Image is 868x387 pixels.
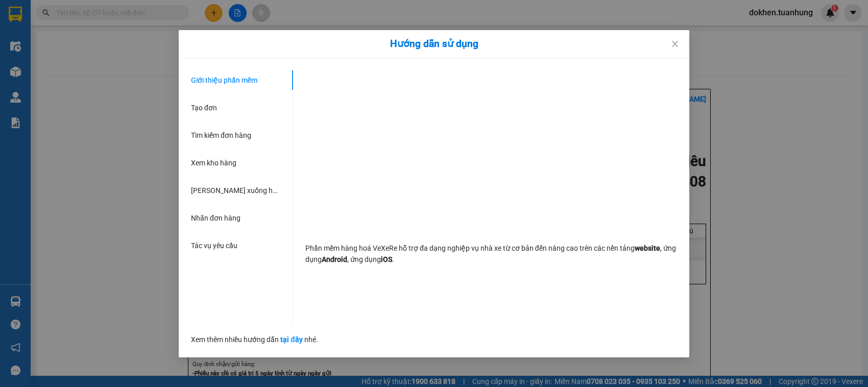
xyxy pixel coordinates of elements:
[191,131,251,139] span: Tìm kiếm đơn hàng
[671,40,679,48] span: close
[59,7,144,19] b: [PERSON_NAME]
[661,30,689,59] button: Close
[59,25,67,33] span: environment
[280,335,303,344] a: tại đây
[191,76,257,84] span: Giới thiệu phần mềm
[5,64,113,81] b: GỬI : VP Cần Thơ
[5,22,195,35] li: 85 [PERSON_NAME]
[635,244,660,252] strong: website
[381,255,392,263] strong: iOS
[191,241,237,250] span: Tác vụ yêu cầu
[191,38,677,50] div: Hướng dẫn sử dụng
[191,186,315,195] span: [PERSON_NAME] xuống hàng thủ công
[5,35,195,48] li: 02839.63.63.63
[191,159,236,167] span: Xem kho hàng
[191,214,240,222] span: Nhãn đơn hàng
[59,37,67,45] span: phone
[305,243,677,265] p: Phần mềm hàng hoá VeXeRe hỗ trợ đa dạng nghiệp vụ nhà xe từ cơ bản đến nâng cao trên các nền tảng...
[322,255,347,263] strong: Android
[348,70,634,231] iframe: YouTube video player
[191,104,217,112] span: Tạo đơn
[191,326,677,345] div: Xem thêm nhiều hướng dẫn nhé.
